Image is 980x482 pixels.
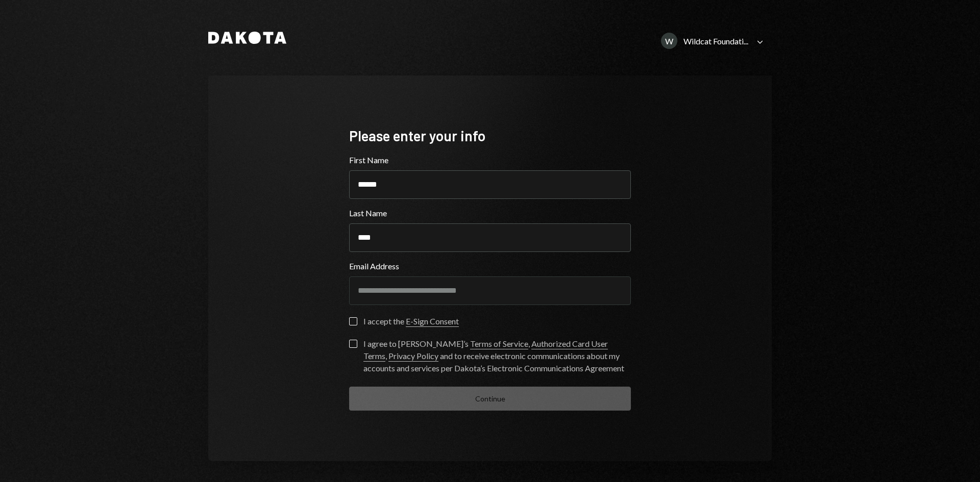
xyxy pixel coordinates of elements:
div: I agree to [PERSON_NAME]’s , , and to receive electronic communications about my accounts and ser... [363,338,631,374]
label: First Name [349,154,631,166]
button: I agree to [PERSON_NAME]’s Terms of Service, Authorized Card User Terms, Privacy Policy and to re... [349,340,357,348]
label: Email Address [349,260,631,272]
div: I accept the [363,315,459,327]
a: Privacy Policy [388,351,438,362]
div: W [661,33,677,49]
a: E-Sign Consent [406,316,459,327]
div: Please enter your info [349,126,631,146]
div: Wildcat Foundati... [683,36,748,46]
label: Last Name [349,207,631,219]
a: Terms of Service [470,339,528,349]
button: I accept the E-Sign Consent [349,317,357,325]
a: Authorized Card User Terms [363,339,608,362]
